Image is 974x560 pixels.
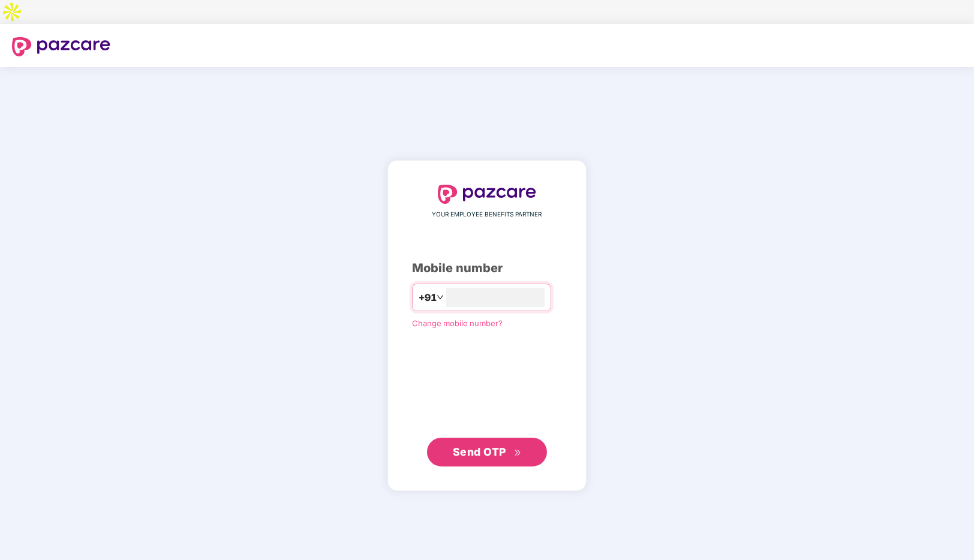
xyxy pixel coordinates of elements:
[12,37,110,56] img: logo
[438,185,536,204] img: logo
[412,318,503,328] a: Change mobile number?
[437,294,444,301] span: down
[419,290,437,305] span: +91
[427,438,547,466] button: Send OTPdouble-right
[432,210,542,219] span: YOUR EMPLOYEE BENEFITS PARTNER
[514,449,522,457] span: double-right
[453,445,506,458] span: Send OTP
[412,259,562,278] div: Mobile number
